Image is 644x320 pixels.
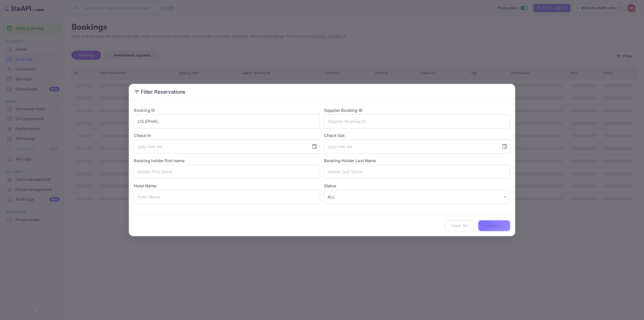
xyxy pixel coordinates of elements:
[134,108,155,113] label: Booking ID
[134,190,320,204] input: Hotel Name
[500,141,510,152] button: Choose date
[324,165,510,179] input: Holder Last Name
[134,183,156,188] label: Hotel Name
[309,141,319,152] button: Choose date
[134,132,320,138] label: Check In
[324,114,510,128] input: Supplier Booking ID
[324,190,510,204] div: ALL
[129,84,515,100] h2: Filter Reservations
[324,108,363,113] label: Supplier Booking ID
[134,158,184,163] label: Booking holder first name
[134,139,307,154] input: yyyy-mm-dd
[134,165,320,179] input: Holder First Name
[324,183,510,189] label: Status
[324,158,376,163] label: Booking Holder Last Name
[324,132,510,138] label: Check Out
[134,114,320,128] input: Booking ID
[324,139,498,154] input: yyyy-mm-dd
